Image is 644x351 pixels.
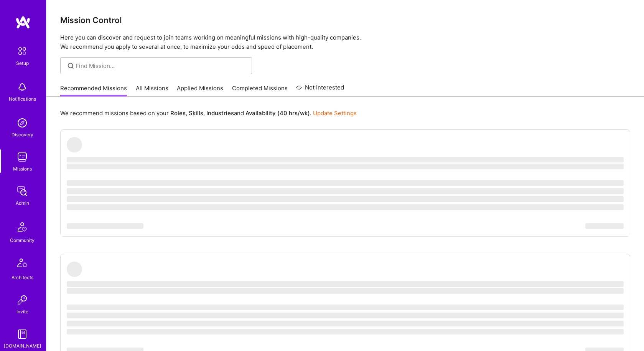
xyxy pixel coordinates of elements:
div: Discovery [12,131,33,139]
div: Admin [16,199,29,207]
b: Roles [170,109,186,117]
div: Architects [12,273,33,281]
a: Update Settings [313,109,357,117]
img: discovery [15,115,30,131]
div: Notifications [9,95,36,103]
p: Here you can discover and request to join teams working on meaningful missions with high-quality ... [60,33,630,51]
input: Find Mission... [76,62,246,70]
a: Applied Missions [177,84,223,97]
a: Completed Missions [232,84,288,97]
div: [DOMAIN_NAME] [4,342,41,350]
b: Availability (40 hrs/wk) [245,109,310,117]
a: All Missions [136,84,168,97]
img: Architects [13,255,31,273]
a: Not Interested [296,83,344,97]
img: Invite [15,292,30,308]
img: guide book [15,326,30,342]
img: bell [15,79,30,95]
img: Community [13,218,31,236]
div: Invite [16,308,28,316]
b: Skills [189,109,203,117]
a: Recommended Missions [60,84,127,97]
p: We recommend missions based on your , , and . [60,109,357,117]
div: Missions [13,165,32,173]
img: admin teamwork [15,184,30,199]
h3: Mission Control [60,15,630,25]
img: logo [15,15,31,29]
img: teamwork [15,149,30,165]
i: icon SearchGrey [66,61,75,70]
div: Setup [16,59,29,67]
div: Community [10,236,35,244]
b: Industries [206,109,234,117]
img: setup [14,43,30,59]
